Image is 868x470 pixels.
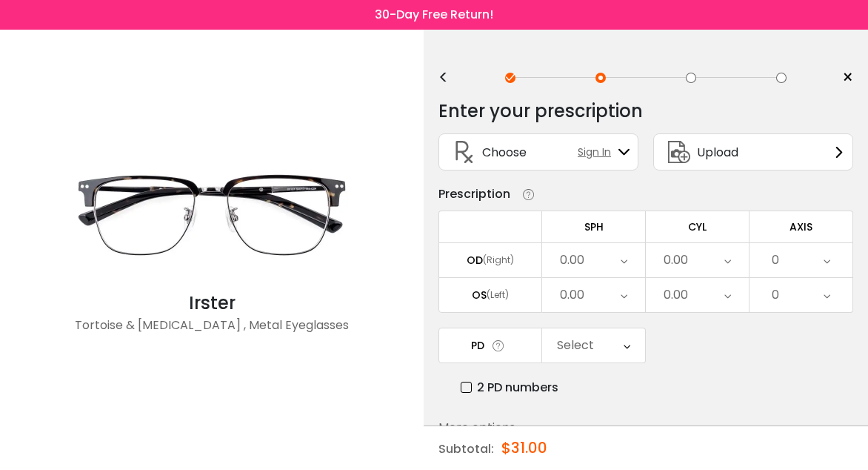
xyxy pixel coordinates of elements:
[557,331,594,360] div: Select
[438,419,515,437] span: More options
[438,185,510,203] div: Prescription
[483,254,514,267] div: (Right)
[438,96,643,126] div: Enter your prescription
[461,378,558,397] label: 2 PD numbers
[482,143,527,162] span: Choose
[772,280,779,310] div: 0
[664,245,688,275] div: 0.00
[501,426,547,469] div: $31.00
[772,245,779,275] div: 0
[64,290,360,317] div: Irster
[560,280,584,310] div: 0.00
[64,142,360,290] img: Tortoise Irster - Acetate , Metal Eyeglasses
[831,67,853,89] a: ×
[750,211,853,242] td: AXIS
[542,211,646,242] td: SPH
[64,317,360,346] div: Tortoise & [MEDICAL_DATA] , Metal Eyeglasses
[438,72,461,84] div: <
[467,254,483,267] div: OD
[578,145,618,160] span: Sign In
[438,328,542,363] td: PD
[842,67,853,89] span: ×
[664,280,688,310] div: 0.00
[560,245,584,275] div: 0.00
[697,143,738,162] span: Upload
[487,288,509,302] div: (Left)
[646,211,750,242] td: CYL
[472,288,487,302] div: OS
